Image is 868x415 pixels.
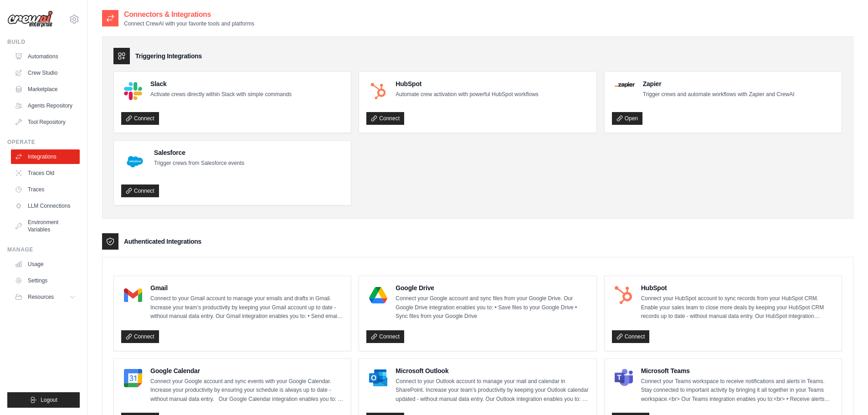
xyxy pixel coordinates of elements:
[124,237,201,246] h3: Authenticated Integrations
[11,66,80,80] a: Crew Studio
[11,166,80,180] a: Traces Old
[612,330,650,343] a: Connect
[41,396,57,404] span: Logout
[615,369,633,387] img: Microsoft Teams Logo
[124,82,142,100] img: Slack Logo
[11,215,80,237] a: Environment Variables
[615,82,635,87] img: Zapier Logo
[11,273,80,288] a: Settings
[7,10,53,28] img: Logo
[124,151,146,173] img: Salesforce Logo
[150,377,344,404] p: Connect your Google account and sync events with your Google Calendar. Increase your productivity...
[366,112,404,125] a: Connect
[11,115,80,129] a: Tool Repository
[28,293,54,301] span: Resources
[150,283,344,292] h4: Gmail
[641,283,834,292] h4: HubSpot
[395,377,589,404] p: Connect to your Outlook account to manage your mail and calendar in SharePoint. Increase your tea...
[135,51,202,61] h3: Triggering Integrations
[11,290,80,304] button: Resources
[395,90,538,99] p: Automate crew activation with powerful HubSpot workflows
[641,294,834,321] p: Connect your HubSpot account to sync records from your HubSpot CRM. Enable your sales team to clo...
[615,286,633,304] img: HubSpot Logo
[11,49,80,64] a: Automations
[11,257,80,272] a: Usage
[121,184,159,197] a: Connect
[150,79,292,88] h4: Slack
[121,330,159,343] a: Connect
[154,148,244,157] h4: Salesforce
[121,112,159,125] a: Connect
[11,182,80,197] a: Traces
[124,20,254,27] p: Connect CrewAI with your favorite tools and platforms
[643,79,795,88] h4: Zapier
[369,82,387,100] img: HubSpot Logo
[150,90,292,99] p: Activate crews directly within Slack with simple commands
[612,112,642,125] a: Open
[150,294,344,321] p: Connect to your Gmail account to manage your emails and drafts in Gmail. Increase your team’s pro...
[641,377,834,404] p: Connect your Teams workspace to receive notifications and alerts in Teams. Stay connected to impo...
[7,392,80,408] button: Logout
[369,369,387,387] img: Microsoft Outlook Logo
[7,138,80,146] div: Operate
[7,38,80,46] div: Build
[395,294,589,321] p: Connect your Google account and sync files from your Google Drive. Our Google Drive integration e...
[11,199,80,213] a: LLM Connections
[7,246,80,253] div: Manage
[124,9,254,20] h2: Connectors & Integrations
[11,149,80,164] a: Integrations
[124,369,142,387] img: Google Calendar Logo
[11,98,80,113] a: Agents Repository
[395,79,538,88] h4: HubSpot
[150,366,344,375] h4: Google Calendar
[395,283,589,292] h4: Google Drive
[641,366,834,375] h4: Microsoft Teams
[369,286,387,304] img: Google Drive Logo
[124,286,142,304] img: Gmail Logo
[366,330,404,343] a: Connect
[643,90,795,99] p: Trigger crews and automate workflows with Zapier and CrewAI
[154,159,244,168] p: Trigger crews from Salesforce events
[11,82,80,97] a: Marketplace
[395,366,589,375] h4: Microsoft Outlook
